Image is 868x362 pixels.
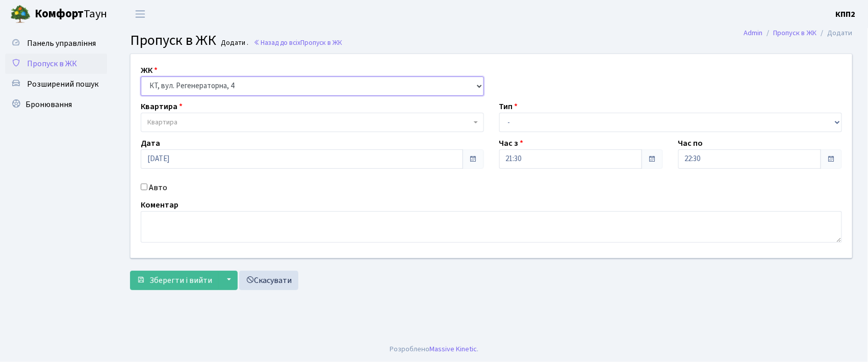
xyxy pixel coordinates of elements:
[5,94,107,115] a: Бронювання
[10,4,31,24] img: logo.png
[141,100,183,113] label: Квартира
[817,28,853,39] li: Додати
[141,64,158,76] label: ЖК
[5,74,107,94] a: Розширений пошук
[429,344,477,354] a: Massive Kinetic
[239,271,298,290] a: Скасувати
[147,117,177,127] span: Квартира
[25,99,72,110] span: Бронювання
[149,275,212,286] span: Зберегти і вийти
[130,30,216,50] span: Пропуск в ЖК
[678,137,703,149] label: Час по
[5,54,107,74] a: Пропуск в ЖК
[499,100,518,113] label: Тип
[219,39,249,47] small: Додати .
[744,28,763,38] a: Admin
[141,137,160,149] label: Дата
[35,6,107,23] span: Таун
[390,344,478,355] div: Розроблено .
[499,137,524,149] label: Час з
[127,6,153,22] button: Переключити навігацію
[130,271,219,290] button: Зберегти і вийти
[836,8,856,20] a: КПП2
[149,182,167,194] label: Авто
[253,38,342,47] a: Назад до всіхПропуск в ЖК
[300,38,342,47] span: Пропуск в ЖК
[27,38,96,49] span: Панель управління
[27,58,77,69] span: Пропуск в ЖК
[35,6,84,22] b: Комфорт
[836,9,856,20] b: КПП2
[729,22,868,44] nav: breadcrumb
[27,79,98,90] span: Розширений пошук
[5,33,107,54] a: Панель управління
[141,199,178,211] label: Коментар
[774,28,817,38] a: Пропуск в ЖК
